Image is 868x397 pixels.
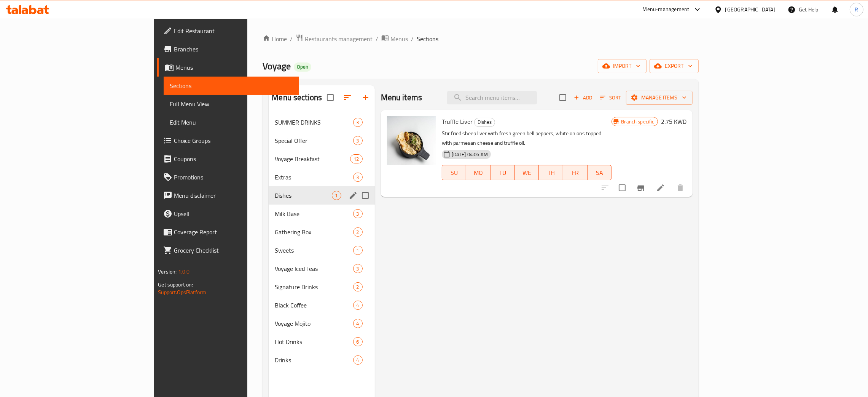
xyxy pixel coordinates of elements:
[269,168,374,186] div: Extras3
[170,81,293,90] span: Sections
[269,296,374,314] div: Black Coffee4
[354,210,362,218] span: 3
[157,223,299,241] a: Coverage Report
[650,59,699,73] button: export
[269,186,374,205] div: Dishes1edit
[353,301,363,310] div: items
[164,113,299,131] a: Edit Menu
[275,136,353,145] div: Special Offer
[595,92,626,104] span: Sort items
[411,34,414,43] li: /
[305,34,373,43] span: Restaurants management
[491,165,515,180] button: TU
[445,167,463,178] span: SU
[269,150,374,168] div: Voyage Breakfast12
[157,58,299,77] a: Menus
[353,173,363,182] div: items
[157,241,299,259] a: Grocery Checklist
[157,22,299,40] a: Edit Restaurant
[353,136,363,145] div: items
[350,154,362,163] div: items
[157,40,299,58] a: Branches
[275,264,353,273] span: Voyage Iced Teas
[353,118,363,127] div: items
[539,165,563,180] button: TH
[447,91,537,104] input: search
[571,92,595,104] span: Add item
[275,355,353,365] span: Drinks
[518,167,536,178] span: WE
[354,174,362,181] span: 3
[275,191,331,200] span: Dishes
[157,150,299,168] a: Coupons
[269,131,374,150] div: Special Offer3
[275,173,353,182] div: Extras
[294,62,311,72] div: Open
[175,63,293,72] span: Menus
[269,113,374,131] div: SUMMER DRINKS3
[269,241,374,259] div: Sweets1
[164,95,299,113] a: Full Menu View
[442,165,467,180] button: SU
[591,167,609,178] span: SA
[354,302,362,309] span: 4
[174,45,293,54] span: Branches
[661,116,686,127] h6: 2.75 KWD
[275,301,353,310] span: Black Coffee
[855,5,858,14] span: R
[157,205,299,223] a: Upsell
[475,118,495,126] span: Dishes
[275,154,350,163] div: Voyage Breakfast
[354,338,362,346] span: 6
[671,179,690,197] button: delete
[275,246,353,255] span: Sweets
[632,93,686,102] span: Manage items
[275,337,353,346] span: Hot Drinks
[354,265,362,272] span: 3
[571,92,595,104] button: Add
[275,282,353,291] span: Signature Drinks
[158,280,193,290] span: Get support on:
[618,118,657,125] span: Branch specific
[269,205,374,223] div: Milk Base3
[656,61,693,71] span: export
[600,93,621,102] span: Sort
[174,191,293,200] span: Menu disclaimer
[294,64,311,70] span: Open
[158,287,206,297] a: Support.OpsPlatform
[442,129,612,148] p: Stir fried sheep liver with fresh green bell peppers, white onions topped with parmesan cheese an...
[269,223,374,241] div: Gathering Box2
[178,267,190,277] span: 1.0.0
[725,5,776,14] div: [GEOGRAPHIC_DATA]
[357,88,375,107] button: Add section
[269,351,374,369] div: Drinks4
[588,165,612,180] button: SA
[354,320,362,327] span: 4
[275,209,353,218] div: Milk Base
[643,5,690,14] div: Menu-management
[354,229,362,236] span: 2
[563,165,588,180] button: FR
[158,267,177,277] span: Version:
[566,167,585,178] span: FR
[354,119,362,126] span: 3
[269,333,374,351] div: Hot Drinks6
[656,183,665,192] a: Edit menu item
[354,137,362,144] span: 3
[269,314,374,333] div: Voyage Mojito4
[174,26,293,35] span: Edit Restaurant
[157,131,299,150] a: Choice Groups
[275,118,353,127] span: SUMMER DRINKS
[275,319,353,328] span: Voyage Mojito
[170,118,293,127] span: Edit Menu
[174,209,293,218] span: Upsell
[174,136,293,145] span: Choice Groups
[354,357,362,364] span: 4
[332,191,341,200] div: items
[542,167,560,178] span: TH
